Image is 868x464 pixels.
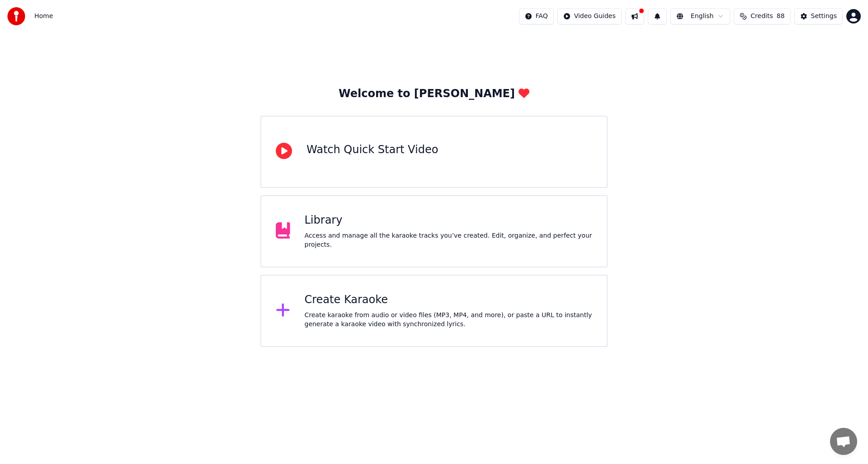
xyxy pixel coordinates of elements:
div: Create karaoke from audio or video files (MP3, MP4, and more), or paste a URL to instantly genera... [305,311,593,329]
span: 88 [777,12,785,21]
span: Credits [750,12,773,21]
div: Welcome to [PERSON_NAME] [339,87,529,101]
div: Create Karaoke [305,293,593,307]
a: Open chat [830,428,857,455]
div: Access and manage all the karaoke tracks you’ve created. Edit, organize, and perfect your projects. [305,231,593,249]
div: Library [305,213,593,228]
div: Watch Quick Start Video [307,143,438,157]
div: Settings [811,12,837,21]
button: Credits88 [734,8,790,24]
img: youka [7,7,25,25]
span: Home [34,12,53,21]
button: Video Guides [557,8,622,24]
nav: breadcrumb [34,12,53,21]
button: Settings [794,8,843,24]
button: FAQ [519,8,554,24]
